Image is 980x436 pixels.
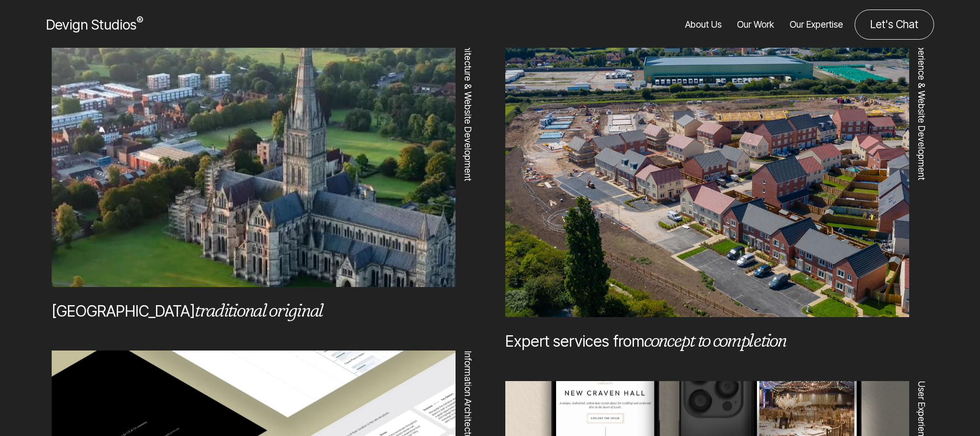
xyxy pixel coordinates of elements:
[855,10,934,40] a: Contact us about your project
[52,302,323,320] a: Read more about our work with Salisbury
[914,15,928,180] span: User Experience & Website Development
[685,10,722,40] a: About Us
[46,16,143,33] span: Devign Studios
[46,14,143,35] a: Devign Studios® Homepage
[505,332,786,351] a: Read more about our work with Stroma
[195,298,323,321] em: traditional original
[136,14,143,27] sup: ®
[790,10,843,40] a: Our Expertise
[737,10,774,40] a: Our Work
[644,329,786,351] em: concept to completion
